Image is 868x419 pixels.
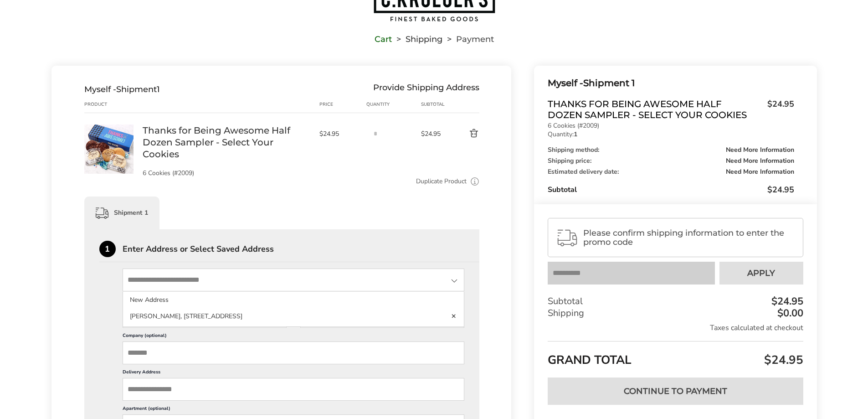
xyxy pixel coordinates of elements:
label: Delivery Address [123,369,465,378]
input: State [123,269,465,291]
span: 1 [157,84,160,94]
button: Apply [719,262,803,285]
span: Need More Information [726,169,794,175]
div: Taxes calculated at checkout [548,323,803,333]
span: Myself - [548,78,583,88]
a: Delete address [451,313,457,319]
div: Shipping method: [548,147,794,153]
div: Shipment 1 [84,197,159,229]
span: $24.95 [421,129,447,138]
li: Shipping [392,36,442,42]
div: Shipment [84,84,160,94]
div: Subtotal [548,295,803,307]
div: Enter Address or Select Saved Address [123,245,480,253]
label: Company (optional) [123,332,465,341]
img: Thanks for Being Awesome Half Dozen Sampler - Select Your Cookies [84,124,134,174]
a: Thanks for Being Awesome Half Dozen Sampler - Select Your Cookies$24.95 [548,98,794,120]
span: $24.95 [762,352,803,368]
p: 6 Cookies (#2009) [548,123,794,129]
strong: 1 [574,130,577,139]
a: Duplicate Product [416,176,467,186]
div: GRAND TOTAL [548,341,803,371]
div: Shipping [548,307,803,319]
a: Cart [375,36,392,42]
div: Shipping price: [548,158,794,164]
span: Need More Information [726,147,794,153]
span: Myself - [84,84,116,94]
p: Quantity: [548,131,794,138]
span: $24.95 [319,129,362,138]
p: 6 Cookies (#2009) [143,170,310,176]
div: $24.95 [769,296,803,306]
div: Provide Shipping Address [373,84,479,94]
input: Company [123,341,465,364]
div: Quantity [366,101,421,108]
button: Delete product [447,128,479,139]
div: Subtotal [421,101,447,108]
li: New Address [123,292,464,308]
div: Estimated delivery date: [548,169,794,175]
div: Product [84,101,143,108]
div: 1 [99,241,116,257]
div: Subtotal [548,184,794,195]
span: $24.95 [767,184,794,195]
span: Payment [456,36,494,42]
input: Delivery Address [123,378,465,401]
div: Price [319,101,367,108]
label: Apartment (optional) [123,405,465,414]
input: Quantity input [366,124,385,143]
li: [PERSON_NAME], [STREET_ADDRESS] [123,308,464,325]
span: Need More Information [726,158,794,164]
div: $0.00 [775,308,803,318]
span: Please confirm shipping information to enter the promo code [583,228,795,247]
div: Shipment 1 [548,76,794,91]
a: Thanks for Being Awesome Half Dozen Sampler - Select Your Cookies [84,124,134,133]
span: Apply [747,269,775,277]
a: Thanks for Being Awesome Half Dozen Sampler - Select Your Cookies [143,124,310,160]
span: Thanks for Being Awesome Half Dozen Sampler - Select Your Cookies [548,98,762,120]
button: Continue to Payment [548,378,803,405]
span: $24.95 [763,98,794,118]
